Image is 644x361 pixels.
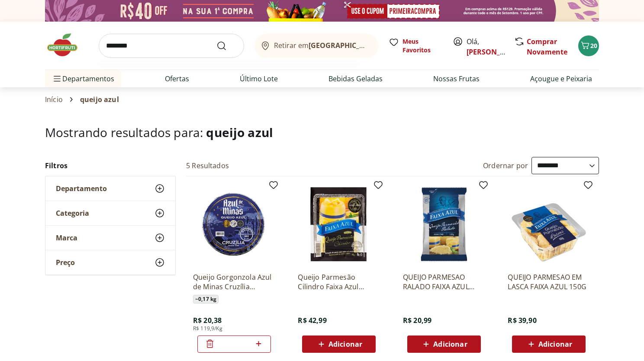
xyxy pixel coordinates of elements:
[45,125,599,139] h1: Mostrando resultados para:
[274,42,370,49] span: Retirar em
[433,73,480,84] a: Nossas Frutas
[45,32,88,58] img: Hortifruti
[402,37,442,54] span: Meus Favoritos
[165,73,189,84] a: Ofertas
[527,37,567,57] a: Comprar Novamente
[590,42,597,50] span: 20
[52,68,62,89] button: Menu
[508,183,590,265] img: QUEIJO PARMESAO EM LASCA FAIXA AZUL 150G
[407,335,481,353] button: Adicionar
[45,157,176,174] h2: Filtros
[389,37,442,54] a: Meus Favoritos
[467,36,505,57] span: Olá,
[193,295,219,303] span: ~ 0,17 kg
[186,161,229,170] h2: 5 Resultados
[193,316,222,325] span: R$ 20,38
[193,272,275,291] a: Queijo Gorgonzola Azul de Minas Cruzília Unidade
[80,96,119,103] span: queijo azul
[52,68,114,89] span: Departamentos
[45,96,63,103] a: Início
[240,73,278,84] a: Último Lote
[56,233,77,242] span: Marca
[483,161,528,170] label: Ordernar por
[467,47,523,57] a: [PERSON_NAME]
[403,316,431,325] span: R$ 20,99
[328,73,383,84] a: Bebidas Geladas
[254,34,378,58] button: Retirar em[GEOGRAPHIC_DATA]/[GEOGRAPHIC_DATA]
[56,184,107,193] span: Departamento
[538,341,572,348] span: Adicionar
[56,209,89,217] span: Categoria
[309,41,454,50] b: [GEOGRAPHIC_DATA]/[GEOGRAPHIC_DATA]
[403,272,485,291] a: QUEIJO PARMESAO RALADO FAIXA AZUL 100GR
[45,201,175,225] button: Categoria
[45,226,175,250] button: Marca
[433,341,467,348] span: Adicionar
[56,258,75,267] span: Preço
[193,183,275,265] img: Queijo Gorgonzola Azul de Minas Cruzília Unidade
[508,272,590,291] a: QUEIJO PARMESAO EM LASCA FAIXA AZUL 150G
[512,335,586,353] button: Adicionar
[45,176,175,201] button: Departamento
[45,250,175,275] button: Preço
[298,183,380,265] img: Queijo Parmesão Cilindro Faixa Azul Pacote 195g
[508,316,536,325] span: R$ 39,90
[530,73,592,84] a: Açougue e Peixaria
[578,35,599,56] button: Carrinho
[298,272,380,291] a: Queijo Parmesão Cilindro Faixa Azul Pacote 195g
[298,316,326,325] span: R$ 42,99
[206,124,273,141] span: queijo azul
[328,341,362,348] span: Adicionar
[403,183,485,265] img: QUEIJO PARMESAO RALADO FAIXA AZUL 100GR
[302,335,376,353] button: Adicionar
[216,41,237,51] button: Submit Search
[193,325,222,332] span: R$ 119,9/Kg
[99,34,244,58] input: search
